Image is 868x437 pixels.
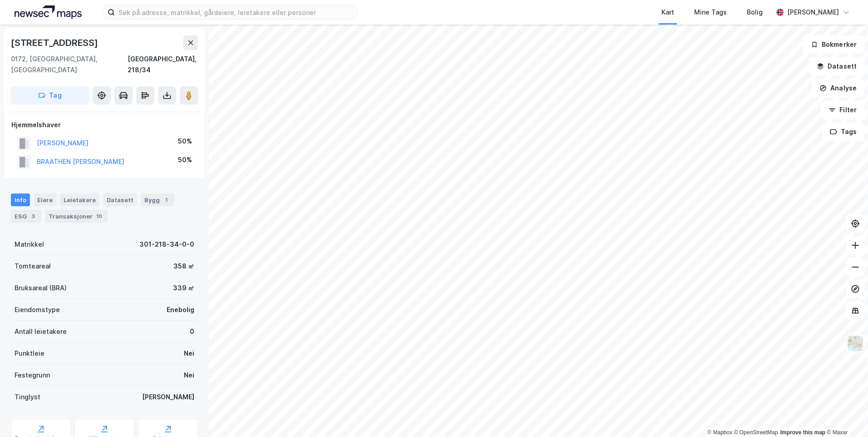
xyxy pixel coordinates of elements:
[847,335,864,352] img: Z
[11,35,100,50] div: [STREET_ADDRESS]
[142,392,194,402] div: [PERSON_NAME]
[15,392,40,402] div: Tinglyst
[822,123,864,141] button: Tags
[11,86,89,104] button: Tag
[15,370,50,381] div: Festegrunn
[812,79,864,97] button: Analyse
[29,212,38,221] div: 3
[15,348,44,359] div: Punktleie
[173,261,194,272] div: 358 ㎡
[128,54,198,75] div: [GEOGRAPHIC_DATA], 218/34
[11,119,197,130] div: Hjemmelshaver
[803,35,864,54] button: Bokmerker
[167,304,194,315] div: Enebolig
[734,429,778,436] a: OpenStreetMap
[787,7,839,18] div: [PERSON_NAME]
[60,194,99,206] div: Leietakere
[661,7,674,18] div: Kart
[11,210,41,223] div: ESG
[178,136,192,147] div: 50%
[103,194,137,206] div: Datasett
[823,393,868,437] iframe: Chat Widget
[139,239,194,250] div: 301-218-34-0-0
[184,370,194,381] div: Nei
[115,5,357,19] input: Søk på adresse, matrikkel, gårdeiere, leietakere eller personer
[173,283,194,293] div: 339 ㎡
[184,348,194,359] div: Nei
[809,57,864,75] button: Datasett
[94,212,104,221] div: 10
[178,154,192,165] div: 50%
[15,283,67,293] div: Bruksareal (BRA)
[11,194,30,206] div: Info
[15,261,51,272] div: Tomteareal
[821,101,864,119] button: Filter
[11,54,128,75] div: 0172, [GEOGRAPHIC_DATA], [GEOGRAPHIC_DATA]
[694,7,727,18] div: Mine Tags
[15,326,67,337] div: Antall leietakere
[15,5,82,19] img: logo.a4113a55bc3d86da70a041830d287a7e.svg
[823,393,868,437] div: Kontrollprogram for chat
[45,210,108,223] div: Transaksjoner
[707,429,732,436] a: Mapbox
[15,304,60,315] div: Eiendomstype
[141,194,174,206] div: Bygg
[190,326,194,337] div: 0
[780,429,825,436] a: Improve this map
[162,195,171,204] div: 1
[747,7,763,18] div: Bolig
[34,194,56,206] div: Eiere
[15,239,44,250] div: Matrikkel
